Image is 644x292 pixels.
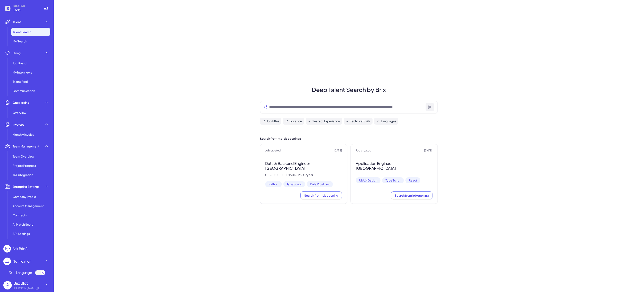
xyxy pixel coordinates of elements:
span: Team Management [13,144,39,148]
span: Search from job opening [304,193,338,197]
span: My Interviews [13,70,32,74]
div: Brix Blot [13,280,43,286]
span: Language [16,270,32,275]
span: Job created [265,149,281,153]
span: Company Profile [13,195,36,199]
img: user_logo.png [3,281,12,289]
div: blake@joinbrix.com [13,286,43,290]
span: Talent [13,20,21,24]
button: Search from job opening [300,191,342,199]
span: Location [290,119,302,123]
span: Hiring [13,51,21,55]
span: Project Progress [13,163,36,168]
span: BRIX FOR [13,4,39,8]
span: Gobi [13,8,39,13]
span: Job Titles [267,119,279,123]
span: Onboarding [13,100,29,105]
span: API Settings [13,231,30,236]
span: Communication [13,89,35,93]
span: Languages [381,119,396,123]
span: Years of Experience [312,119,340,123]
p: UTC-08:00 | USD 150K - 250K/year [265,173,342,177]
span: Data Pipelines [307,181,333,187]
h3: Data & Backend Engineer - [GEOGRAPHIC_DATA] [265,161,342,171]
h3: Application Engineer - [GEOGRAPHIC_DATA] [356,161,432,171]
span: Python [265,181,282,187]
span: Team Overview [13,154,34,158]
span: Contracts [13,213,27,217]
button: Search from job opening [391,191,432,199]
h2: Search from my job openings [260,136,438,141]
span: Search from job opening [395,193,429,197]
span: Monthly invoice [13,132,34,137]
span: AI Match Score [13,222,34,226]
span: Overview [13,110,26,115]
span: Jira Integration [13,173,33,177]
span: Invoices [13,122,24,126]
span: [DATE] [334,149,342,153]
span: TypeScript [382,177,404,183]
span: My Search [13,39,27,43]
span: Technical Skills [350,119,370,123]
span: Enterprise Settings [13,184,39,189]
span: [DATE] [424,149,432,153]
span: Job Board [13,61,26,65]
span: Talent Pool [13,79,28,84]
span: UI/UX Design [356,177,380,183]
span: Job created [356,149,371,153]
span: Talent Search [13,30,31,34]
span: React [405,177,420,183]
span: Account Management [13,204,44,208]
span: TypeScript [283,181,305,187]
h1: Deep Talent Search by Brix [255,85,443,94]
div: Notification [13,259,31,264]
div: Ask Brix AI [13,246,28,251]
